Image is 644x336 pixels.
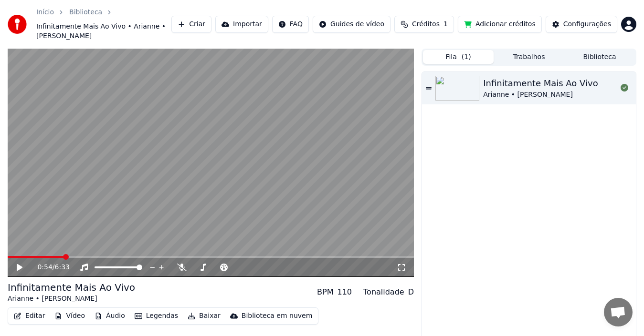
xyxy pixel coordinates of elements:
[462,52,471,62] span: ( 1 )
[215,16,268,33] button: Importar
[337,286,352,298] div: 110
[36,8,171,41] nav: breadcrumb
[272,16,309,33] button: FAQ
[483,77,598,90] div: Infinitamente Mais Ao Vivo
[458,16,542,33] button: Adicionar créditos
[408,286,414,298] div: D
[36,22,171,41] span: Infinitamente Mais Ao Vivo • Arianne • [PERSON_NAME]
[564,50,635,64] button: Biblioteca
[69,8,102,17] a: Biblioteca
[171,16,211,33] button: Criar
[363,286,404,298] div: Tonalidade
[8,15,27,34] img: youka
[394,16,454,33] button: Créditos1
[36,8,54,17] a: Início
[37,263,60,272] div: /
[604,298,633,326] div: Bate-papo aberto
[563,20,611,29] div: Configurações
[546,16,617,33] button: Configurações
[443,20,448,29] span: 1
[131,309,182,323] button: Legendas
[494,50,564,64] button: Trabalhos
[37,263,52,272] span: 0:54
[8,281,135,294] div: Infinitamente Mais Ao Vivo
[10,309,49,323] button: Editar
[51,309,89,323] button: Vídeo
[317,286,333,298] div: BPM
[242,311,313,321] div: Biblioteca em nuvem
[412,20,440,29] span: Créditos
[55,263,70,272] span: 6:33
[423,50,494,64] button: Fila
[313,16,391,33] button: Guides de vídeo
[184,309,224,323] button: Baixar
[483,90,598,100] div: Arianne • [PERSON_NAME]
[8,294,135,304] div: Arianne • [PERSON_NAME]
[91,309,129,323] button: Áudio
